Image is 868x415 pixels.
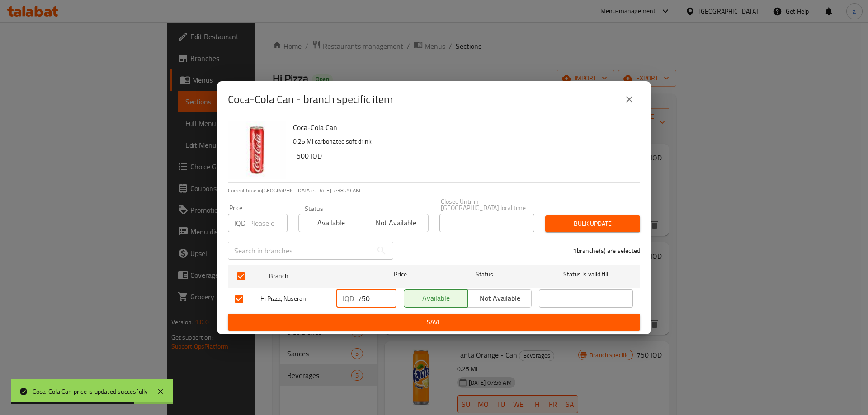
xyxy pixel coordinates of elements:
span: Bulk update [552,218,633,229]
button: Save [228,314,640,331]
button: Not available [363,214,428,232]
button: close [618,89,640,110]
button: Bulk update [545,215,640,232]
span: Branch [269,270,363,282]
span: Status [438,269,532,280]
span: Hi Pizza, Nuseran [260,293,329,304]
h2: Coca-Cola Can - branch specific item [228,92,393,107]
img: Coca-Cola Can [228,121,286,179]
p: IQD [234,218,245,228]
div: Coca-Cola Can price is updated succesfully [33,387,148,396]
p: 0.25 Ml carbonated soft drink [293,136,633,147]
span: Save [235,317,633,328]
button: Available [298,214,363,232]
button: Available [404,289,468,308]
span: Not available [367,216,425,229]
p: IQD [343,293,354,304]
p: 1 branche(s) are selected [573,246,640,255]
span: Available [302,216,360,229]
input: Please enter price [358,289,396,308]
input: Search in branches [228,242,373,260]
p: Current time in [GEOGRAPHIC_DATA] is [DATE] 7:38:29 AM [228,187,640,195]
h6: Coca-Cola Can [293,121,633,134]
h6: 500 IQD [297,149,633,162]
span: Price [370,269,430,280]
button: Not available [467,289,532,308]
span: Not available [472,292,528,305]
span: Available [408,292,464,305]
input: Please enter price [249,214,288,232]
span: Status is valid till [539,269,633,280]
